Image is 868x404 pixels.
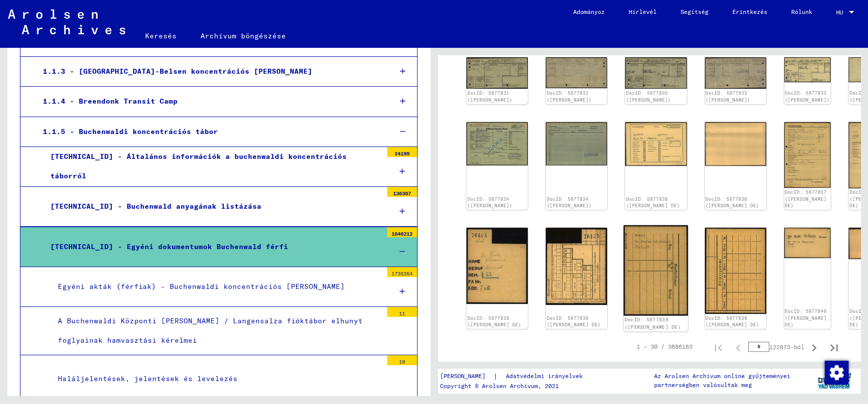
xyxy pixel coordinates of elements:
a: Archívum böngészése [189,24,298,48]
font: 19 [399,359,405,365]
img: 002.jpg [705,57,766,89]
a: Adatvédelmi irányelvek [498,371,595,382]
font: 1846212 [392,231,413,237]
font: Archívum böngészése [201,31,286,40]
font: Az Arolsen Archívum online gyűjteményei [654,372,790,380]
a: Keresés [133,24,189,48]
font: Hírlevél [629,8,656,15]
img: 001.jpg [784,228,831,258]
img: 001.jpg [784,57,831,82]
font: [PERSON_NAME] [440,372,485,380]
img: yv_logo.png [816,368,853,393]
a: DocID: 5877838 ([PERSON_NAME] DE) [547,315,601,328]
font: partnerségben valósultak meg [654,381,752,389]
font: Keresés [145,31,177,40]
img: 001.jpg [625,122,686,166]
a: DocID: 5877836 ([PERSON_NAME] DE) [705,196,759,209]
font: Haláljelentések, jelentések és levelezés [58,374,237,383]
font: 1.1.5 - Buchenwaldi koncentrációs tábor [43,127,218,136]
img: 002.jpg [705,122,766,166]
a: DocID: 5877839 ([PERSON_NAME] DE) [625,317,681,330]
a: DocID: 5877838 ([PERSON_NAME] DE) [467,315,521,328]
font: Érintkezés [732,8,767,15]
button: Következő oldal [804,337,824,357]
font: 1735354 [392,270,413,277]
a: DocID: 5877834 ([PERSON_NAME]) [467,196,512,209]
a: DocID: 5877832 ([PERSON_NAME]) [705,90,750,103]
img: 002.jpg [705,228,766,314]
img: 001.jpg [625,57,686,88]
img: 001.jpg [466,57,528,88]
a: DocID: 5877836 ([PERSON_NAME] DE) [626,196,680,209]
button: Első oldal [708,337,728,357]
font: | [493,372,498,381]
img: 001.jpg [784,122,831,188]
a: [PERSON_NAME] [440,371,493,382]
font: 11 [399,310,405,317]
img: Arolsen_neg.svg [8,9,125,34]
img: 001.jpg [466,122,528,166]
font: Copyright © Arolsen Archívum, 2021 [440,382,559,390]
font: 24199 [395,150,410,157]
font: 122873-ból [769,343,804,351]
font: HU [836,8,843,16]
img: 001.jpg [466,228,528,304]
a: DocID: 5877831 ([PERSON_NAME]) [467,90,512,103]
a: DocID: 5877832 ([PERSON_NAME]) [626,90,671,103]
button: Utolsó oldal [824,337,844,357]
font: [TECHNICAL_ID] - Általános információk a buchenwaldi koncentrációs táborról [50,152,347,180]
font: 136307 [393,190,411,197]
a: DocID: 5877840 ([PERSON_NAME] DE) [785,308,827,327]
a: DocID: 5877839 ([PERSON_NAME] DE) [705,315,759,328]
img: 002.jpg [546,57,607,88]
font: Egyéni akták (férfiak) - Buchenwaldi koncentrációs [PERSON_NAME] [58,282,345,291]
font: Segítség [680,8,708,15]
button: Előző oldal [728,337,748,357]
font: Rólunk [791,8,812,15]
font: A Buchenwaldi Központi [PERSON_NAME] / Langensalza fióktábor elhunyt foglyainak hamvasztási kérelmei [58,316,363,345]
font: [TECHNICAL_ID] - Buchenwald anyagának listázása [50,202,261,211]
a: DocID: 5877834 ([PERSON_NAME]) [547,196,592,209]
a: DocID: 5877837 ([PERSON_NAME] DE) [785,189,827,208]
a: DocID: 5877833 ([PERSON_NAME]) [785,90,830,103]
font: [TECHNICAL_ID] - Egyéni dokumentumok Buchenwald férfi [50,242,288,251]
img: 002.jpg [546,228,607,304]
a: DocID: 5877831 ([PERSON_NAME]) [547,90,592,103]
img: 002.jpg [546,122,607,166]
font: 1.1.3 - [GEOGRAPHIC_DATA]-Belsen koncentrációs [PERSON_NAME] [43,67,312,76]
img: Hozzájárulás módosítása [825,361,849,385]
font: Adatvédelmi irányelvek [506,372,583,380]
img: 001.jpg [624,225,688,316]
font: 1.1.4 - Breendonk Transit Camp [43,97,178,106]
font: Adományoz [573,8,605,15]
font: 1 – 30 / 3686163 [637,343,692,350]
